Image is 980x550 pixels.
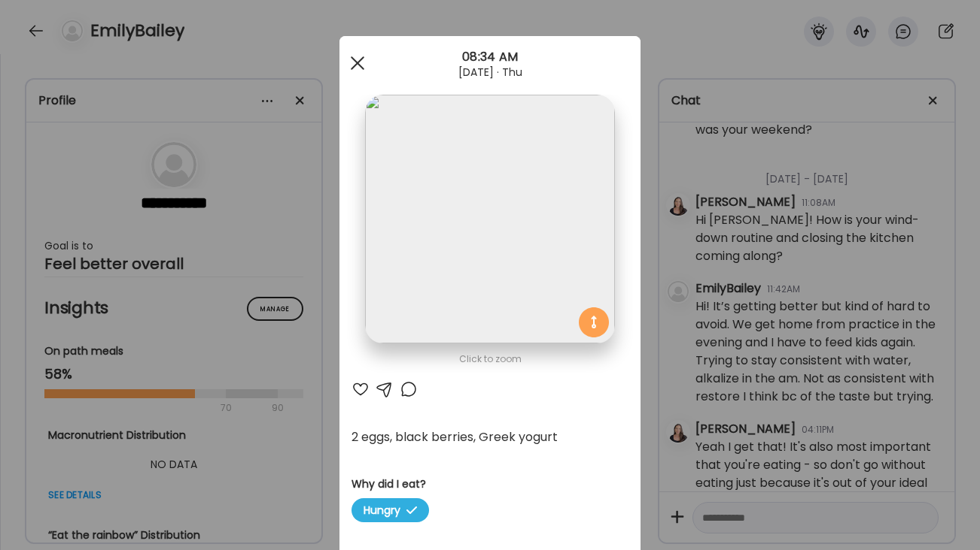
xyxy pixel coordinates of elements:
div: 08:34 AM [339,48,641,66]
div: Click to zoom [352,350,628,368]
img: images%2F60JJmzVlTSOtwnyeeeHYhT7UCbB2%2FAw4ZiKFAYIQBLnWW0n6G%2Fb6E5OZ3ZXwSFXHtoHdEO_1080 [365,95,614,343]
div: 2 eggs, black berries, Greek yogurt [352,428,628,446]
span: Hungry [352,498,429,522]
h3: Why did I eat? [352,476,628,492]
div: [DATE] · Thu [339,66,641,78]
